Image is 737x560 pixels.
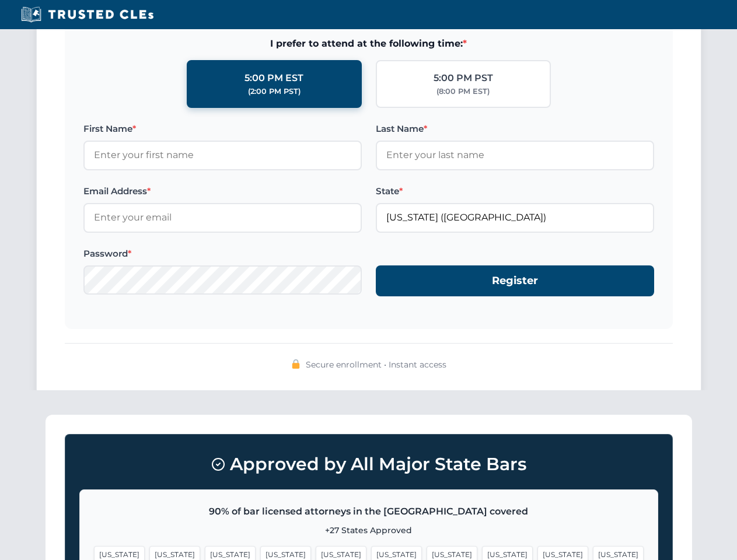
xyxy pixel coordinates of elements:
[434,71,493,86] div: 5:00 PM PST
[18,6,157,23] img: Trusted CLEs
[83,247,362,261] label: Password
[79,449,658,480] h3: Approved by All Major State Bars
[83,141,362,170] input: Enter your first name
[376,141,654,170] input: Enter your last name
[436,86,490,97] div: (8:00 PM EST)
[83,122,362,136] label: First Name
[306,358,446,371] span: Secure enrollment • Instant access
[291,359,301,369] img: 🔒
[376,122,654,136] label: Last Name
[376,184,654,198] label: State
[83,203,362,232] input: Enter your email
[83,36,654,51] span: I prefer to attend at the following time:
[376,203,654,232] input: Florida (FL)
[376,265,654,296] button: Register
[248,86,301,97] div: (2:00 PM PST)
[244,71,303,86] div: 5:00 PM EST
[83,184,362,198] label: Email Address
[94,524,644,537] p: +27 States Approved
[94,504,644,519] p: 90% of bar licensed attorneys in the [GEOGRAPHIC_DATA] covered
